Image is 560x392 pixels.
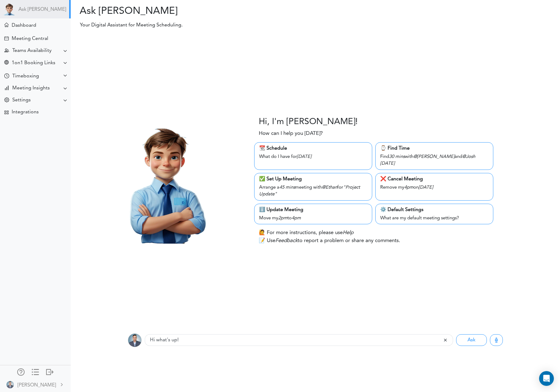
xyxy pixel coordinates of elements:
[275,238,298,243] i: Feedback
[259,229,353,237] p: 🙋 For more instructions, please use
[278,216,287,221] i: 2pm
[380,145,488,152] div: ⌚️ Find Time
[12,48,52,54] div: Teams Availability
[12,97,31,103] div: Settings
[4,36,9,41] div: Create Meeting
[18,7,66,13] a: Ask [PERSON_NAME]
[259,152,367,161] div: What do I have for
[259,237,400,245] p: 📝 Use to report a problem or share any comments.
[75,6,311,17] h2: Ask [PERSON_NAME]
[12,85,50,91] div: Meeting Insights
[380,152,488,167] div: Find with and
[4,110,9,115] div: TEAMCAL AI Workflow Apps
[12,73,39,79] div: Timeboxing
[4,23,9,27] div: Meeting Dashboard
[259,145,367,152] div: 📆 Schedule
[322,185,337,190] i: @Ethan
[6,381,14,388] img: BWv8PPf8N0ctf3JvtTlAAAAAASUVORK5CYII=
[32,368,39,374] div: Show only icons
[380,161,395,166] i: [DATE]
[462,155,475,159] i: @Josh
[259,130,323,138] p: How can I help you [DATE]?
[259,185,360,197] i: "Project Update"
[102,118,228,244] img: Theo.png
[17,368,25,377] a: Manage Members and Externals
[456,334,487,346] button: Ask
[259,175,367,183] div: ✅ Set Up Meeting
[12,60,55,66] div: 1on1 Booking Links
[389,155,405,159] i: 30 mins
[17,368,25,374] div: Manage Members and Externals
[18,382,56,389] div: [PERSON_NAME]
[259,117,358,127] h3: Hi, I'm [PERSON_NAME]!
[4,73,9,79] div: Time Your Goals
[380,214,488,222] div: What are my default meeting settings?
[297,155,311,159] i: [DATE]
[12,23,36,29] div: Dashboard
[343,230,353,235] i: Help
[380,175,488,183] div: ❌ Cancel Meeting
[76,22,418,29] p: Your Digital Assistant for Meeting Scheduling.
[279,185,295,190] i: 45 mins
[259,214,367,222] div: Move my to
[404,185,413,190] i: 4pm
[380,183,488,191] div: Remove my on
[32,368,39,377] a: Change side menu
[128,333,142,347] img: BWv8PPf8N0ctf3JvtTlAAAAAASUVORK5CYII=
[292,216,301,221] i: 4pm
[3,3,15,15] img: Powered by TEAMCAL AI
[4,60,9,66] div: Share Meeting Link
[259,206,367,214] div: ℹ️ Update Meeting
[419,185,433,190] i: [DATE]
[259,183,367,198] div: Arrange a meeting with for
[12,36,48,42] div: Meeting Central
[1,378,70,391] a: [PERSON_NAME]
[12,109,39,115] div: Integrations
[539,371,554,386] div: Open Intercom Messenger
[413,155,455,159] i: @[PERSON_NAME]
[380,206,488,214] div: ⚙️ Default Settings
[46,368,53,374] div: Log out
